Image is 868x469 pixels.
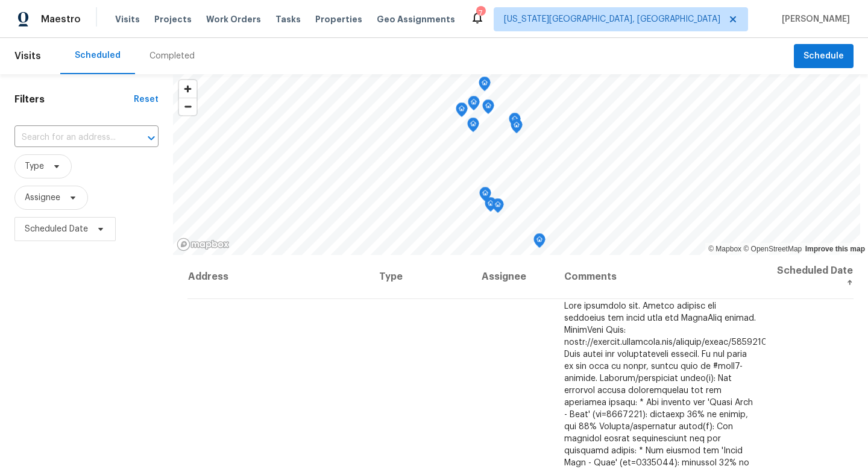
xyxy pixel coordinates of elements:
div: Map marker [533,233,546,252]
button: Zoom out [179,98,197,115]
th: Scheduled Date ↑ [766,255,854,299]
span: Schedule [804,49,844,64]
span: Maestro [41,13,81,25]
a: OpenStreetMap [743,245,802,253]
div: Map marker [485,197,497,216]
div: Completed [149,50,195,62]
div: Map marker [479,187,491,206]
div: Map marker [456,102,468,121]
a: Mapbox [708,245,741,253]
a: Mapbox homepage [177,238,230,251]
span: Scheduled Date [25,223,88,235]
span: Geo Assignments [377,13,455,25]
th: Assignee [472,255,555,299]
div: Reset [134,93,159,105]
h1: Filters [14,93,134,105]
span: Assignee [25,192,60,204]
span: Projects [154,13,192,25]
span: Type [25,160,44,172]
a: Improve this map [805,245,865,253]
div: Map marker [509,113,521,131]
th: Address [187,255,370,299]
span: Visits [115,13,140,25]
th: Type [370,255,471,299]
canvas: Map [173,74,860,255]
div: 7 [476,7,485,19]
span: Zoom out [179,98,197,115]
span: Work Orders [206,13,261,25]
th: Comments [555,255,766,299]
button: Open [143,130,160,146]
div: Scheduled [75,49,121,61]
span: Tasks [275,15,301,24]
span: Properties [315,13,362,25]
div: Map marker [511,119,523,137]
span: [US_STATE][GEOGRAPHIC_DATA], [GEOGRAPHIC_DATA] [504,13,720,25]
div: Map marker [482,99,494,118]
button: Zoom in [179,80,197,98]
span: [PERSON_NAME] [777,13,850,25]
div: Map marker [492,198,504,217]
button: Schedule [794,44,854,69]
input: Search for an address... [14,128,125,147]
div: Map marker [467,118,479,136]
span: Visits [14,43,41,69]
div: Map marker [468,96,480,115]
div: Map marker [479,77,491,95]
